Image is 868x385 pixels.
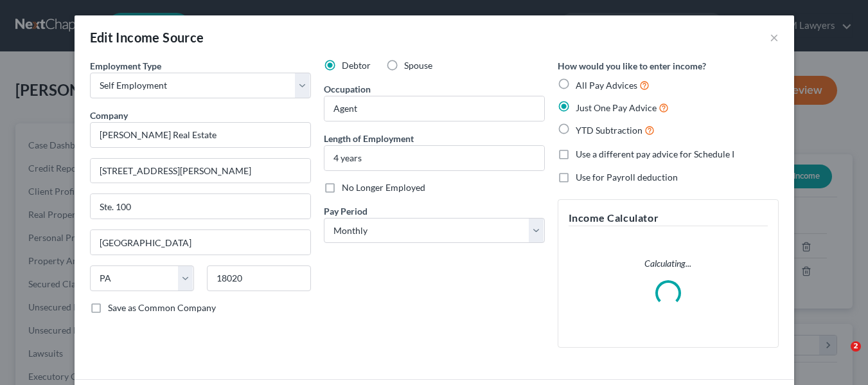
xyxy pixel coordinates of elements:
[207,265,311,291] input: Enter zip...
[404,60,432,71] span: Spouse
[342,60,371,71] span: Debtor
[91,159,310,183] input: Enter address...
[90,28,204,46] div: Edit Income Source
[90,110,128,121] span: Company
[324,132,414,145] label: Length of Employment
[576,148,734,159] span: Use a different pay advice for Schedule I
[90,60,161,71] span: Employment Type
[569,257,768,270] p: Calculating...
[770,30,779,45] button: ×
[576,102,657,113] span: Just One Pay Advice
[824,341,855,372] iframe: Intercom live chat
[851,341,861,352] span: 2
[90,122,311,148] input: Search company by name...
[108,302,216,313] span: Save as Common Company
[91,194,310,219] input: Unit, Suite, etc...
[576,172,678,183] span: Use for Payroll deduction
[576,80,637,91] span: All Pay Advices
[342,182,425,193] span: No Longer Employed
[324,96,544,121] input: --
[576,125,642,136] span: YTD Subtraction
[324,82,371,96] label: Occupation
[324,206,368,217] span: Pay Period
[324,146,544,170] input: ex: 2 years
[569,210,768,226] h5: Income Calculator
[91,230,310,255] input: Enter city...
[558,59,706,73] label: How would you like to enter income?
